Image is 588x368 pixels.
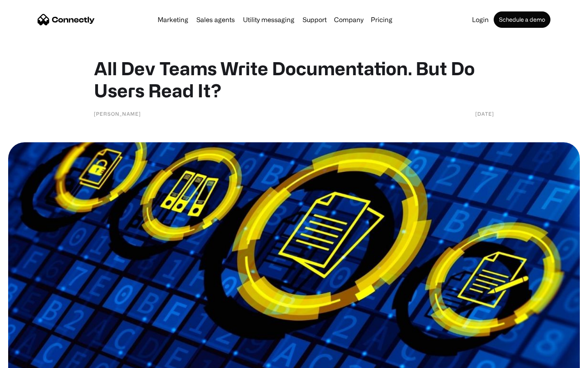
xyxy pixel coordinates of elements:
[94,110,141,118] div: [PERSON_NAME]
[240,16,298,23] a: Utility messaging
[154,16,192,23] a: Marketing
[299,16,330,23] a: Support
[494,11,550,28] a: Schedule a demo
[332,14,366,25] div: Company
[193,16,238,23] a: Sales agents
[16,354,49,365] ul: Language list
[367,16,396,23] a: Pricing
[38,13,95,26] a: home
[334,14,363,25] div: Company
[475,110,494,118] div: [DATE]
[8,354,49,365] aside: Language selected: English
[469,16,492,23] a: Login
[94,57,494,101] h1: All Dev Teams Write Documentation. But Do Users Read It?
